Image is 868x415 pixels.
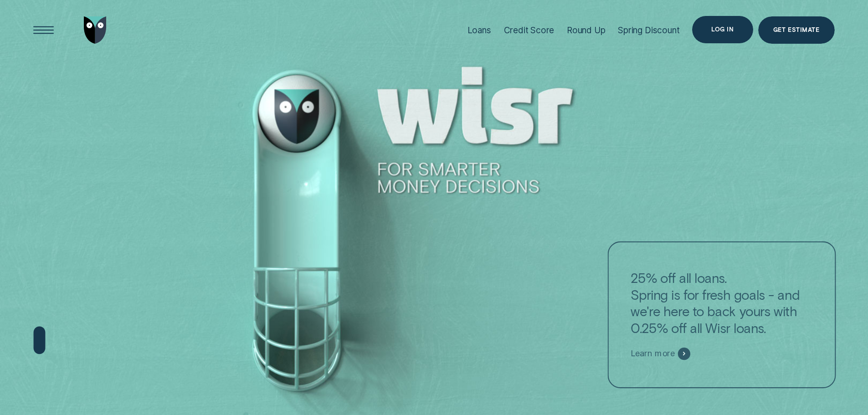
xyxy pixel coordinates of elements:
div: Loans [467,25,491,36]
a: Get Estimate [758,16,835,44]
p: 25% off all loans. Spring is for fresh goals - and we're here to back yours with 0.25% off all Wi... [631,269,813,336]
button: Log in [692,16,753,43]
div: Round Up [567,25,606,36]
div: Spring Discount [618,25,679,36]
button: Open Menu [30,16,57,44]
a: 25% off all loans.Spring is for fresh goals - and we're here to back yours with 0.25% off all Wis... [608,241,836,388]
img: Wisr [84,16,107,44]
div: Log in [711,27,734,32]
div: Credit Score [504,25,555,36]
span: Learn more [631,348,675,359]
